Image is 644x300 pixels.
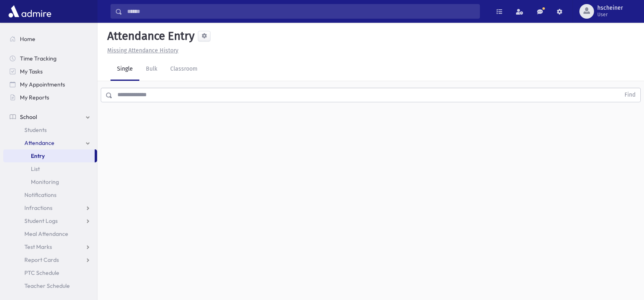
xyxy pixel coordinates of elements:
[3,240,97,253] a: Test Marks
[24,126,47,134] span: Students
[3,201,97,214] a: Infractions
[31,165,40,173] span: List
[104,47,178,54] a: Missing Attendance History
[3,162,97,175] a: List
[24,139,54,147] span: Attendance
[3,52,97,65] a: Time Tracking
[139,58,164,81] a: Bulk
[122,4,479,19] input: Search
[3,149,95,162] a: Entry
[24,282,70,289] span: Teacher Schedule
[3,110,97,123] a: School
[597,11,623,18] span: User
[24,204,52,212] span: Infractions
[24,256,59,263] span: Report Cards
[31,152,45,160] span: Entry
[3,266,97,279] a: PTC Schedule
[3,279,97,292] a: Teacher Schedule
[3,65,97,78] a: My Tasks
[20,81,65,88] span: My Appointments
[24,191,56,199] span: Notifications
[24,230,68,237] span: Meal Attendance
[597,5,623,11] span: hscheiner
[20,94,49,101] span: My Reports
[3,253,97,266] a: Report Cards
[3,123,97,136] a: Students
[20,113,37,121] span: School
[3,175,97,188] a: Monitoring
[104,29,195,43] h5: Attendance Entry
[3,91,97,104] a: My Reports
[20,55,56,62] span: Time Tracking
[24,217,58,224] span: Student Logs
[107,47,178,54] u: Missing Attendance History
[3,136,97,149] a: Attendance
[24,269,59,276] span: PTC Schedule
[3,214,97,227] a: Student Logs
[3,188,97,201] a: Notifications
[3,227,97,240] a: Meal Attendance
[3,78,97,91] a: My Appointments
[20,35,35,43] span: Home
[111,58,139,81] a: Single
[3,32,97,45] a: Home
[24,243,52,250] span: Test Marks
[20,68,43,75] span: My Tasks
[620,88,640,102] button: Find
[7,3,53,19] img: AdmirePro
[164,58,204,81] a: Classroom
[31,178,59,186] span: Monitoring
